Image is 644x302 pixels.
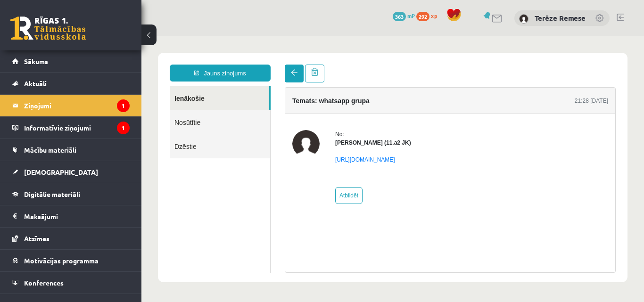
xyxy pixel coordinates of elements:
a: Motivācijas programma [12,250,130,271]
a: Aktuāli [12,73,130,94]
a: Jauns ziņojums [28,28,129,45]
i: 1 [117,99,130,112]
span: Atzīmes [24,234,50,243]
a: 363 mP [393,12,415,19]
a: Digitālie materiāli [12,183,130,205]
a: Maksājumi [12,205,130,227]
a: Terēze Remese [535,13,586,23]
i: 1 [117,122,130,134]
span: Sākums [24,57,48,65]
strong: [PERSON_NAME] (11.a2 JK) [194,103,270,110]
span: Digitālie materiāli [24,190,80,198]
a: [DEMOGRAPHIC_DATA] [12,161,130,183]
img: Terēze Remese [519,14,528,24]
div: No: [194,94,270,102]
span: Aktuāli [24,79,47,88]
legend: Maksājumi [24,205,130,227]
span: Mācību materiāli [24,146,76,154]
a: Ienākošie [28,50,127,74]
a: Sākums [12,50,130,72]
img: Raivis Nagla [151,94,178,121]
a: Atzīmes [12,228,130,249]
a: [URL][DOMAIN_NAME] [194,120,254,127]
a: Informatīvie ziņojumi1 [12,117,130,139]
span: [DEMOGRAPHIC_DATA] [24,168,98,176]
a: Ziņojumi1 [12,95,130,116]
a: 292 xp [416,12,442,19]
div: 21:28 [DATE] [433,60,467,69]
a: Konferences [12,272,130,294]
span: mP [407,12,415,19]
legend: Informatīvie ziņojumi [24,117,130,139]
a: Mācību materiāli [12,139,130,161]
legend: Ziņojumi [24,95,130,116]
a: Nosūtītie [28,74,129,98]
span: 292 [416,12,429,21]
a: Atbildēt [194,151,221,168]
a: Dzēstie [28,98,129,122]
span: Motivācijas programma [24,256,99,265]
span: xp [431,12,437,19]
h4: Temats: whatsapp grupa [151,61,228,68]
span: 363 [393,12,406,21]
a: Rīgas 1. Tālmācības vidusskola [10,16,86,40]
span: Konferences [24,278,64,287]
